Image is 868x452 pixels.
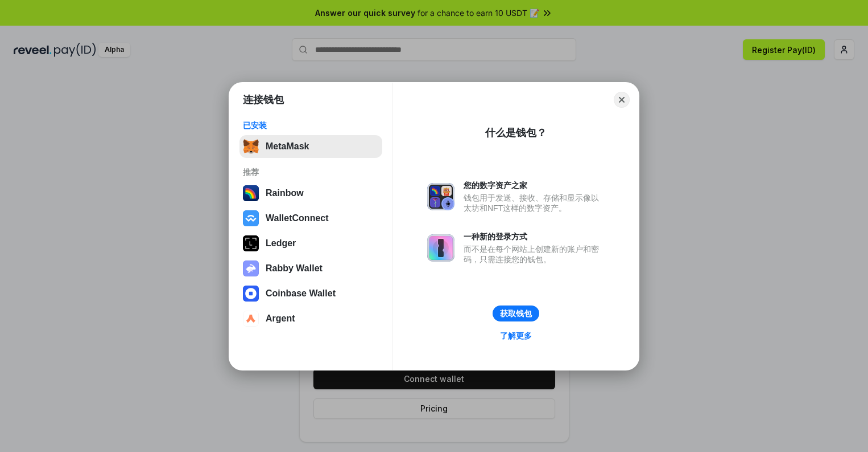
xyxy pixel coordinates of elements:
img: svg+xml,%3Csvg%20xmlns%3D%22http%3A%2F%2Fwww.w3.org%2F2000%2Fsvg%22%20width%3D%2228%22%20height%3... [243,235,259,251]
div: Ledger [266,238,296,249]
div: Rabby Wallet [266,263,323,274]
button: Argent [239,307,382,330]
img: svg+xml,%3Csvg%20width%3D%2228%22%20height%3D%2228%22%20viewBox%3D%220%200%2028%2028%22%20fill%3D... [243,210,259,226]
button: Coinbase Wallet [239,282,382,305]
div: Argent [266,313,295,324]
div: 推荐 [243,167,379,177]
button: MetaMask [239,135,382,158]
button: Close [614,92,630,108]
img: svg+xml,%3Csvg%20width%3D%2228%22%20height%3D%2228%22%20viewBox%3D%220%200%2028%2028%22%20fill%3D... [243,311,259,327]
img: svg+xml,%3Csvg%20xmlns%3D%22http%3A%2F%2Fwww.w3.org%2F2000%2Fsvg%22%20fill%3D%22none%22%20viewBox... [243,260,259,276]
div: 已安装 [243,120,379,131]
button: Ledger [239,232,382,255]
a: 了解更多 [493,328,539,343]
img: svg+xml,%3Csvg%20xmlns%3D%22http%3A%2F%2Fwww.w3.org%2F2000%2Fsvg%22%20fill%3D%22none%22%20viewBox... [427,183,454,210]
img: svg+xml,%3Csvg%20width%3D%2228%22%20height%3D%2228%22%20viewBox%3D%220%200%2028%2028%22%20fill%3D... [243,286,259,302]
img: svg+xml,%3Csvg%20fill%3D%22none%22%20height%3D%2233%22%20viewBox%3D%220%200%2035%2033%22%20width%... [243,139,259,154]
div: WalletConnect [266,213,329,223]
div: 一种新的登录方式 [464,231,605,242]
h1: 连接钱包 [243,93,284,107]
button: Rabby Wallet [239,257,382,280]
div: Coinbase Wallet [266,288,336,299]
img: svg+xml,%3Csvg%20width%3D%22120%22%20height%3D%22120%22%20viewBox%3D%220%200%20120%20120%22%20fil... [243,185,259,201]
div: 了解更多 [500,331,532,341]
button: WalletConnect [239,207,382,230]
div: 什么是钱包？ [485,126,547,140]
div: 而不是在每个网站上创建新的账户和密码，只需连接您的钱包。 [464,244,605,264]
div: 获取钱包 [500,308,532,319]
div: 您的数字资产之家 [464,180,605,190]
button: 获取钱包 [493,306,539,321]
img: svg+xml,%3Csvg%20xmlns%3D%22http%3A%2F%2Fwww.w3.org%2F2000%2Fsvg%22%20fill%3D%22none%22%20viewBox... [427,234,454,262]
div: 钱包用于发送、接收、存储和显示像以太坊和NFT这样的数字资产。 [464,193,605,213]
button: Rainbow [239,182,382,205]
div: MetaMask [266,141,309,152]
div: Rainbow [266,188,304,198]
